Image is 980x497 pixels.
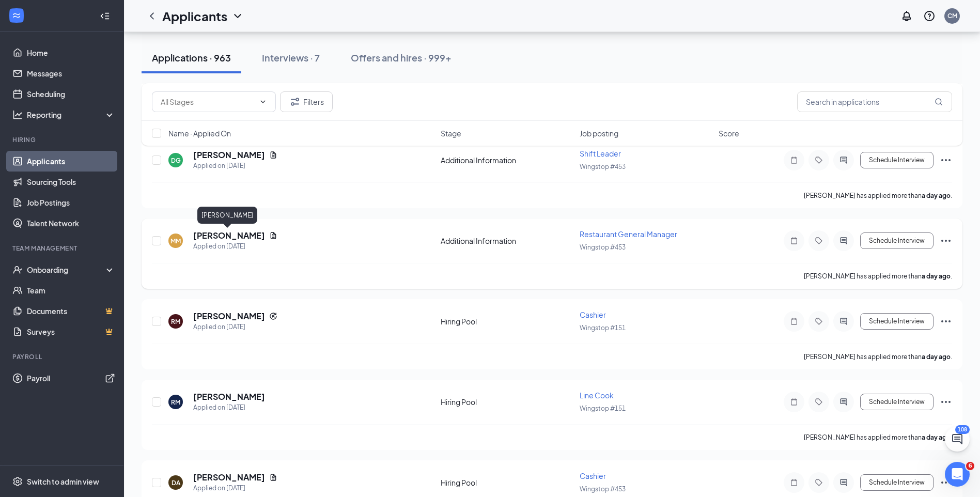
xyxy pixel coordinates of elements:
span: Job posting [580,128,618,138]
div: DG [171,156,181,165]
div: Additional Information [441,155,573,165]
span: Score [719,128,739,138]
svg: Tag [813,317,825,325]
svg: Collapse [100,11,110,21]
span: Cashier [580,310,606,319]
div: Hiring [12,135,113,144]
svg: ChevronDown [259,98,267,106]
div: Applied on [DATE] [193,483,277,493]
svg: Tag [813,478,825,487]
div: Onboarding [27,265,106,275]
svg: Settings [12,476,23,487]
a: Applicants [27,151,115,172]
svg: Ellipses [940,315,952,328]
svg: Note [788,398,800,406]
div: CM [947,11,957,20]
div: Applied on [DATE] [193,322,277,332]
span: Wingstop #151 [580,324,626,332]
span: 6 [966,462,974,470]
svg: Analysis [12,110,23,120]
div: Interviews · 7 [262,51,320,64]
span: Wingstop #453 [580,163,626,170]
div: 108 [955,425,970,434]
input: Search in applications [797,91,952,112]
div: Applied on [DATE] [193,241,277,252]
div: Applied on [DATE] [193,161,277,171]
h5: [PERSON_NAME] [193,472,265,483]
span: Name · Applied On [168,128,231,138]
svg: Filter [289,96,301,108]
svg: Ellipses [940,396,952,408]
svg: Tag [813,237,825,245]
input: All Stages [161,96,255,107]
div: MM [170,237,181,245]
button: Filter Filters [280,91,333,112]
a: SurveysCrown [27,321,115,342]
svg: Note [788,317,800,325]
span: Line Cook [580,391,614,400]
svg: Notifications [900,10,913,22]
a: Sourcing Tools [27,172,115,192]
div: Switch to admin view [27,476,99,487]
div: Payroll [12,352,113,361]
svg: ChevronLeft [146,10,158,22]
button: Schedule Interview [860,152,934,168]
a: DocumentsCrown [27,301,115,321]
div: Offers and hires · 999+ [351,51,452,64]
div: Hiring Pool [441,477,573,488]
span: Stage [441,128,461,138]
h5: [PERSON_NAME] [193,310,265,322]
div: DA [172,478,180,487]
p: [PERSON_NAME] has applied more than . [804,191,952,200]
div: Additional Information [441,236,573,246]
div: Hiring Pool [441,316,573,327]
div: RM [171,317,180,326]
svg: Note [788,156,800,164]
div: Reporting [27,110,116,120]
svg: ChevronDown [231,10,244,22]
svg: Note [788,237,800,245]
button: ChatActive [945,427,970,452]
a: Team [27,280,115,301]
a: Scheduling [27,84,115,104]
svg: ChatActive [951,433,963,445]
b: a day ago [922,433,951,441]
span: Restaurant General Manager [580,229,677,239]
div: Team Management [12,244,113,253]
div: Hiring Pool [441,397,573,407]
svg: Note [788,478,800,487]
svg: MagnifyingGlass [935,98,943,106]
span: Wingstop #151 [580,405,626,412]
iframe: Intercom live chat [945,462,970,487]
svg: ActiveChat [837,478,850,487]
svg: QuestionInfo [923,10,936,22]
p: [PERSON_NAME] has applied more than . [804,352,952,361]
button: Schedule Interview [860,232,934,249]
a: PayrollExternalLink [27,368,115,389]
svg: Tag [813,156,825,164]
svg: Document [269,231,277,240]
a: Home [27,42,115,63]
b: a day ago [922,192,951,199]
svg: Tag [813,398,825,406]
h5: [PERSON_NAME] [193,230,265,241]
button: Schedule Interview [860,313,934,330]
svg: WorkstreamLogo [11,10,22,21]
svg: Document [269,473,277,482]
h5: [PERSON_NAME] [193,391,265,402]
span: Wingstop #453 [580,243,626,251]
svg: UserCheck [12,265,23,275]
svg: ActiveChat [837,156,850,164]
svg: ActiveChat [837,398,850,406]
div: RM [171,398,180,407]
button: Schedule Interview [860,394,934,410]
svg: Ellipses [940,476,952,489]
svg: Ellipses [940,154,952,166]
svg: Ellipses [940,235,952,247]
p: [PERSON_NAME] has applied more than . [804,272,952,281]
span: Cashier [580,471,606,480]
b: a day ago [922,272,951,280]
svg: Reapply [269,312,277,320]
svg: ActiveChat [837,237,850,245]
